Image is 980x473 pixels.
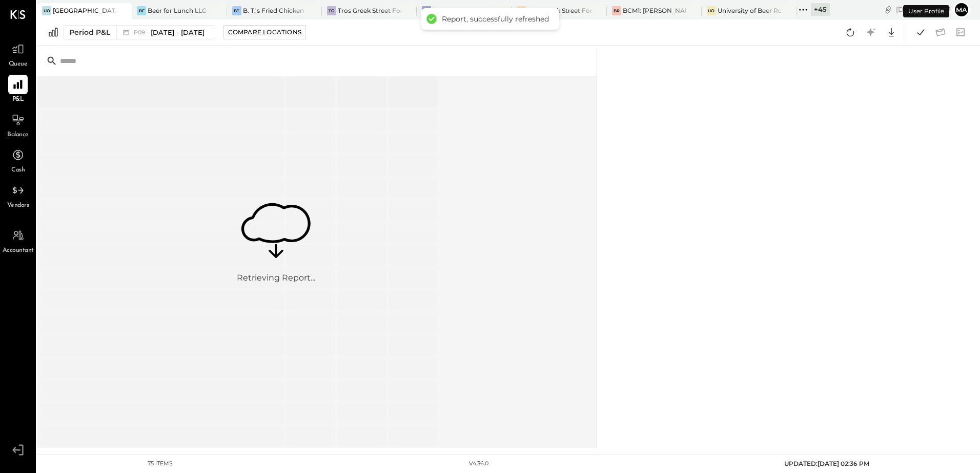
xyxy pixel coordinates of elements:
[707,6,716,15] div: Uo
[1,39,35,69] a: Queue
[7,131,29,140] span: Balance
[237,272,315,284] div: Retrieving Report...
[896,5,951,14] div: [DATE]
[223,25,306,39] button: Compare Locations
[1,110,35,140] a: Balance
[69,27,110,37] div: Period P&L
[623,6,686,15] div: BCM1: [PERSON_NAME] Kitchen Bar Market
[883,4,893,15] div: copy link
[243,6,304,15] div: B. T.'s Fried Chicken
[517,6,526,15] div: TG
[442,14,549,24] div: Report, successfully refreshed
[137,6,146,15] div: Bf
[3,246,34,255] span: Accountant
[228,28,301,36] div: Compare Locations
[11,166,25,175] span: Cash
[953,2,970,18] button: Ma
[42,6,51,15] div: Uo
[811,3,830,16] div: + 45
[7,201,29,210] span: Vendors
[1,181,35,210] a: Vendors
[433,6,496,15] div: Tros Greek Street Food - [GEOGRAPHIC_DATA]
[718,6,781,15] div: University of Beer Rocklin
[527,6,591,15] div: Tros Greek Street Food - [PERSON_NAME]
[9,60,28,69] span: Queue
[469,460,488,468] div: v 4.36.0
[338,6,401,15] div: Tros Greek Street Food - [GEOGRAPHIC_DATA]
[148,6,207,15] div: Beer for Lunch LLC
[903,5,949,17] div: User Profile
[151,28,205,37] span: [DATE] - [DATE]
[784,460,869,467] span: UPDATED: [DATE] 02:36 PM
[612,6,621,15] div: BR
[232,6,241,15] div: BT
[422,6,431,15] div: TG
[327,6,336,15] div: TG
[148,460,173,468] div: 75 items
[134,30,148,35] span: P09
[1,145,35,175] a: Cash
[1,226,35,255] a: Accountant
[53,6,116,15] div: [GEOGRAPHIC_DATA][US_STATE]
[64,25,214,39] button: Period P&L P09[DATE] - [DATE]
[12,95,24,104] span: P&L
[1,75,35,104] a: P&L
